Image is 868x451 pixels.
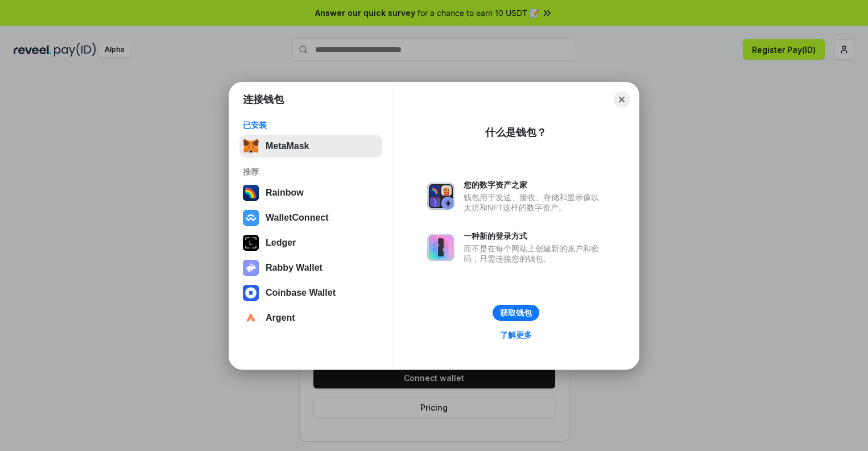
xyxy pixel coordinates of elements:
button: Coinbase Wallet [239,282,382,304]
div: Rainbow [266,188,304,198]
div: Rabby Wallet [266,263,323,273]
img: svg+xml,%3Csvg%20width%3D%2228%22%20height%3D%2228%22%20viewBox%3D%220%200%2028%2028%22%20fill%3D... [243,210,259,226]
div: Argent [266,313,295,323]
button: Rainbow [239,181,382,204]
div: 而不是在每个网站上创建新的账户和密码，只需连接您的钱包。 [464,243,605,264]
h1: 连接钱包 [243,93,284,106]
div: 获取钱包 [500,308,532,318]
div: 已安装 [243,120,379,130]
button: MetaMask [239,135,382,158]
button: Close [614,92,630,107]
img: svg+xml,%3Csvg%20width%3D%2228%22%20height%3D%2228%22%20viewBox%3D%220%200%2028%2028%22%20fill%3D... [243,285,259,301]
img: svg+xml,%3Csvg%20xmlns%3D%22http%3A%2F%2Fwww.w3.org%2F2000%2Fsvg%22%20fill%3D%22none%22%20viewBox... [243,260,259,276]
div: 推荐 [243,167,379,177]
div: 钱包用于发送、接收、存储和显示像以太坊和NFT这样的数字资产。 [464,192,605,213]
button: WalletConnect [239,206,382,229]
div: Coinbase Wallet [266,288,336,298]
img: svg+xml,%3Csvg%20width%3D%2228%22%20height%3D%2228%22%20viewBox%3D%220%200%2028%2028%22%20fill%3D... [243,310,259,326]
button: 获取钱包 [493,305,539,321]
img: svg+xml,%3Csvg%20width%3D%22120%22%20height%3D%22120%22%20viewBox%3D%220%200%20120%20120%22%20fil... [243,185,259,201]
img: svg+xml,%3Csvg%20fill%3D%22none%22%20height%3D%2233%22%20viewBox%3D%220%200%2035%2033%22%20width%... [243,138,259,154]
button: Ledger [239,231,382,254]
img: svg+xml,%3Csvg%20xmlns%3D%22http%3A%2F%2Fwww.w3.org%2F2000%2Fsvg%22%20fill%3D%22none%22%20viewBox... [427,183,454,210]
div: 什么是钱包？ [485,126,547,139]
div: MetaMask [266,141,309,151]
div: WalletConnect [266,213,329,223]
button: Rabby Wallet [239,256,382,279]
img: svg+xml,%3Csvg%20xmlns%3D%22http%3A%2F%2Fwww.w3.org%2F2000%2Fsvg%22%20fill%3D%22none%22%20viewBox... [427,234,454,261]
img: svg+xml,%3Csvg%20xmlns%3D%22http%3A%2F%2Fwww.w3.org%2F2000%2Fsvg%22%20width%3D%2228%22%20height%3... [243,235,259,251]
div: 您的数字资产之家 [464,180,605,190]
button: Argent [239,307,382,329]
div: 了解更多 [500,330,532,340]
div: Ledger [266,238,296,248]
a: 了解更多 [493,328,539,342]
div: 一种新的登录方式 [464,231,605,241]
